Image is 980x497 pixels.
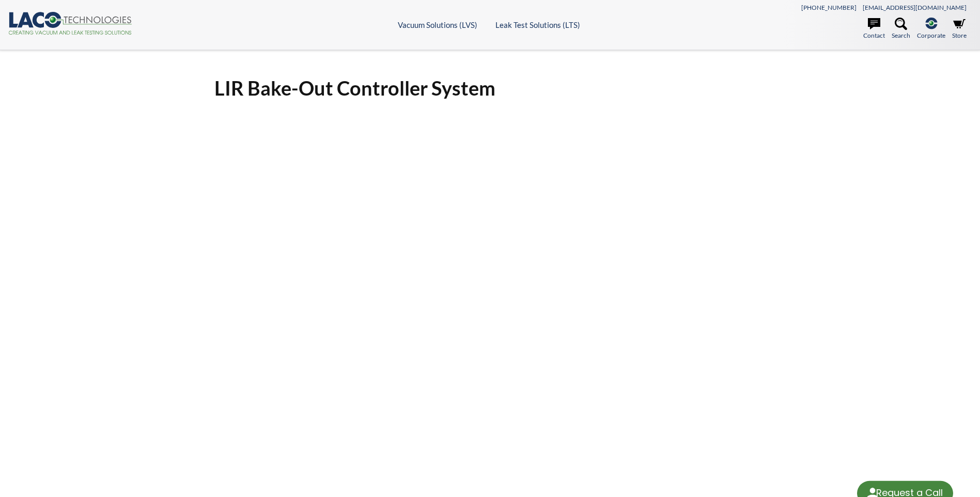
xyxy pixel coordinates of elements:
span: Corporate [917,30,945,40]
a: Vacuum Solutions (LVS) [398,20,477,29]
a: [PHONE_NUMBER] [801,4,857,11]
a: Contact [863,18,885,40]
a: Store [952,18,967,40]
a: Search [892,18,910,40]
h1: LIR Bake-Out Controller System [214,75,765,101]
a: [EMAIL_ADDRESS][DOMAIN_NAME] [863,4,967,11]
a: Leak Test Solutions (LTS) [495,20,580,29]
